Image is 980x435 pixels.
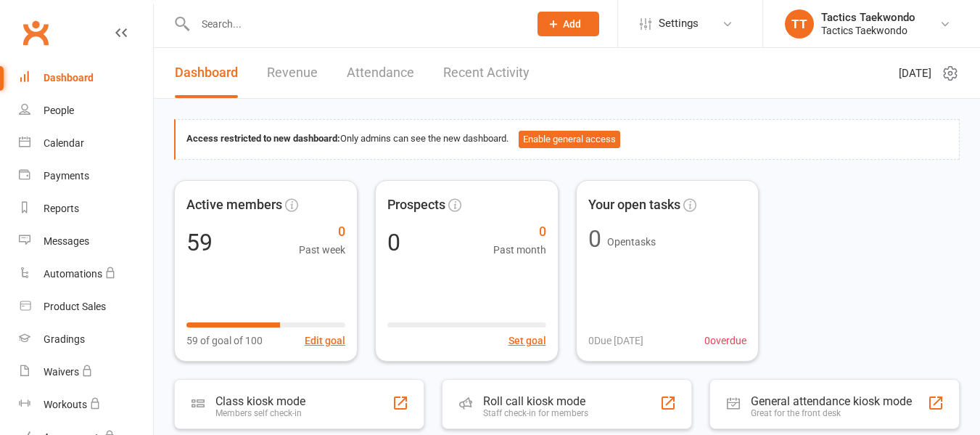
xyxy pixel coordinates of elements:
[44,170,89,182] div: Payments
[821,24,915,37] div: Tactics Taekwondo
[19,225,153,258] a: Messages
[588,333,643,349] span: 0 Due [DATE]
[267,48,318,98] a: Revenue
[215,408,305,418] div: Members self check-in
[299,221,345,243] span: 0
[785,9,814,38] div: TT
[44,235,89,247] div: Messages
[821,11,915,24] div: Tactics Taekwondo
[19,356,153,389] a: Waivers
[538,12,599,36] button: Add
[19,94,153,127] a: People
[191,14,519,34] input: Search...
[483,394,588,408] div: Roll call kiosk mode
[899,65,931,82] span: [DATE]
[44,137,84,149] div: Calendar
[347,48,414,98] a: Attendance
[299,242,345,258] span: Past week
[751,394,912,408] div: General attendance kiosk mode
[508,333,546,349] button: Set goal
[493,242,546,258] span: Past month
[175,48,238,98] a: Dashboard
[704,333,746,349] span: 0 overdue
[44,105,74,116] div: People
[19,192,153,225] a: Reports
[19,160,153,192] a: Payments
[186,231,213,254] div: 59
[44,203,79,214] div: Reports
[44,366,79,378] div: Waivers
[387,231,400,254] div: 0
[751,408,912,418] div: Great for the front desk
[44,399,87,410] div: Workouts
[186,131,948,148] div: Only admins can see the new dashboard.
[19,389,153,421] a: Workouts
[19,258,153,290] a: Automations
[19,290,153,323] a: Product Sales
[44,72,94,84] div: Dashboard
[305,333,345,349] button: Edit goal
[659,7,699,40] span: Settings
[186,195,282,216] span: Active members
[19,323,153,356] a: Gradings
[17,15,54,51] a: Clubworx
[186,333,263,349] span: 59 of goal of 100
[519,131,620,148] button: Enable general access
[607,236,656,248] span: Open tasks
[215,394,305,408] div: Class kiosk mode
[387,195,445,216] span: Prospects
[186,133,340,144] strong: Access restricted to new dashboard:
[44,333,85,345] div: Gradings
[19,127,153,160] a: Calendar
[44,301,106,312] div: Product Sales
[563,18,581,30] span: Add
[588,227,601,251] div: 0
[588,195,680,216] span: Your open tasks
[493,221,546,243] span: 0
[483,408,588,418] div: Staff check-in for members
[19,62,153,94] a: Dashboard
[443,48,530,98] a: Recent Activity
[44,268,102,280] div: Automations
